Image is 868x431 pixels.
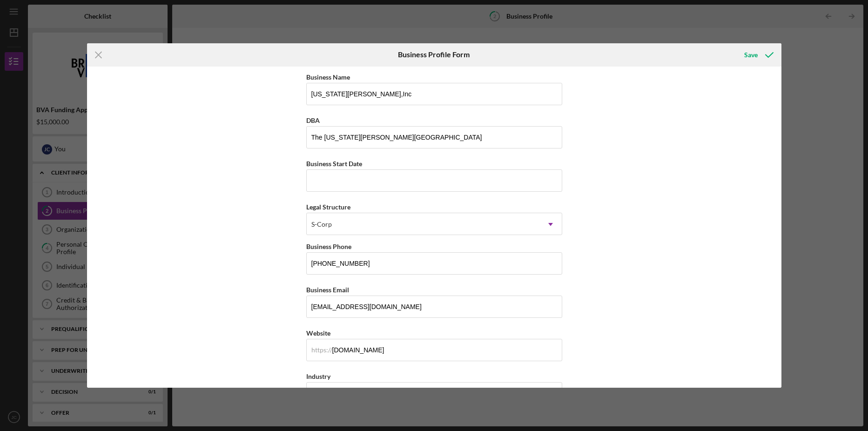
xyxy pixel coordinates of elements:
div: S-Corp [311,221,332,228]
label: DBA [306,116,320,124]
label: Website [306,329,330,337]
label: Business Email [306,286,349,294]
button: Save [735,46,781,64]
div: https:// [311,346,332,354]
div: Save [744,46,758,64]
label: Industry [306,372,330,380]
label: Business Start Date [306,160,362,168]
label: Business Phone [306,242,351,250]
h6: Business Profile Form [398,50,470,59]
label: Business Name [306,73,350,81]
